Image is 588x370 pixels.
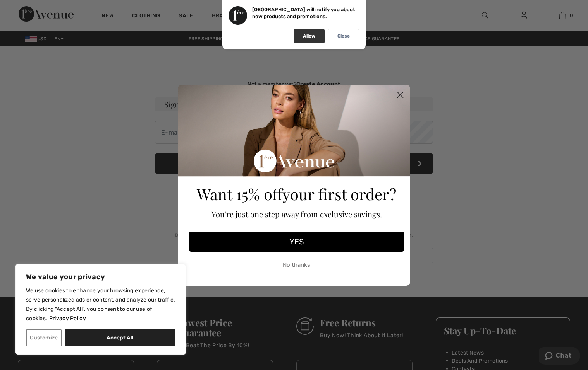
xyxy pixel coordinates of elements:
p: We value your privacy [26,272,175,281]
button: Customize [26,329,62,346]
button: Close dialog [394,88,407,102]
button: Accept All [65,329,175,346]
p: We use cookies to enhance your browsing experience, serve personalized ads or content, and analyz... [26,286,175,323]
p: Close [337,33,350,39]
a: Privacy Policy [49,315,86,322]
p: [GEOGRAPHIC_DATA] will notify you about new products and promotions. [252,7,355,19]
span: Chat [17,5,33,12]
span: your first order? [282,184,396,204]
div: We value your privacy [15,264,186,355]
span: You're just one step away from exclusive savings. [211,209,382,219]
span: Want 15% off [197,184,282,204]
button: No thanks [189,256,404,275]
button: YES [189,232,404,252]
p: Allow [303,33,315,39]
